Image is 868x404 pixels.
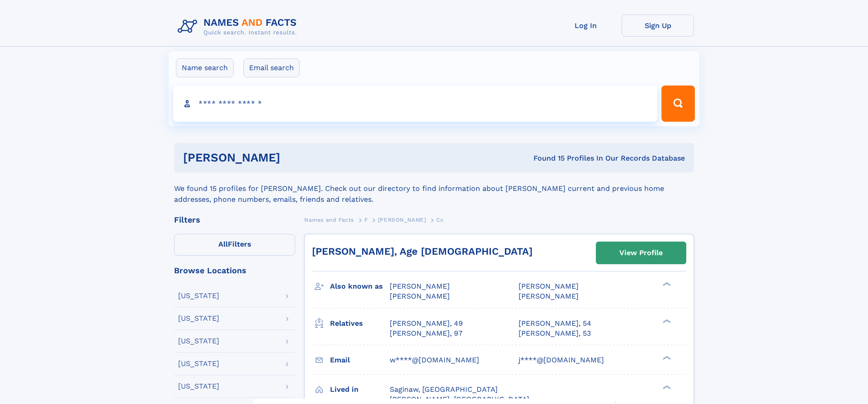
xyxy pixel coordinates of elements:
[178,337,219,345] div: [US_STATE]
[330,279,390,294] h3: Also known as
[178,360,219,367] div: [US_STATE]
[436,217,443,223] span: Cc
[330,316,390,331] h3: Relatives
[218,240,228,248] span: All
[519,282,579,290] span: [PERSON_NAME]
[312,246,533,257] a: [PERSON_NAME], Age [DEMOGRAPHIC_DATA]
[176,58,234,77] label: Name search
[407,153,685,163] div: Found 15 Profiles In Our Records Database
[178,292,219,299] div: [US_STATE]
[390,318,463,328] a: [PERSON_NAME], 49
[378,217,426,223] span: [PERSON_NAME]
[304,214,354,225] a: Names and Facts
[519,328,591,338] a: [PERSON_NAME], 53
[390,395,529,404] span: [PERSON_NAME], [GEOGRAPHIC_DATA]
[661,355,672,361] div: ❯
[330,382,390,397] h3: Lived in
[549,14,622,37] a: Log In
[519,292,579,300] span: [PERSON_NAME]
[390,292,450,300] span: [PERSON_NAME]
[174,216,295,224] div: Filters
[519,318,591,328] a: [PERSON_NAME], 54
[178,383,219,390] div: [US_STATE]
[622,14,694,37] a: Sign Up
[183,152,407,163] h1: [PERSON_NAME]
[174,14,304,39] img: Logo Names and Facts
[174,234,295,256] label: Filters
[619,242,663,263] div: View Profile
[378,214,426,225] a: [PERSON_NAME]
[364,217,368,223] span: F
[174,172,694,205] div: We found 15 profiles for [PERSON_NAME]. Check out our directory to find information about [PERSON...
[390,282,450,290] span: [PERSON_NAME]
[390,328,462,338] a: [PERSON_NAME], 97
[661,281,672,287] div: ❯
[390,385,498,394] span: Saginaw, [GEOGRAPHIC_DATA]
[243,58,300,77] label: Email search
[174,266,295,275] div: Browse Locations
[661,384,672,390] div: ❯
[661,318,672,324] div: ❯
[330,352,390,368] h3: Email
[173,86,657,122] input: search input
[596,242,686,264] a: View Profile
[364,214,368,225] a: F
[178,315,219,322] div: [US_STATE]
[661,86,695,122] button: Search Button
